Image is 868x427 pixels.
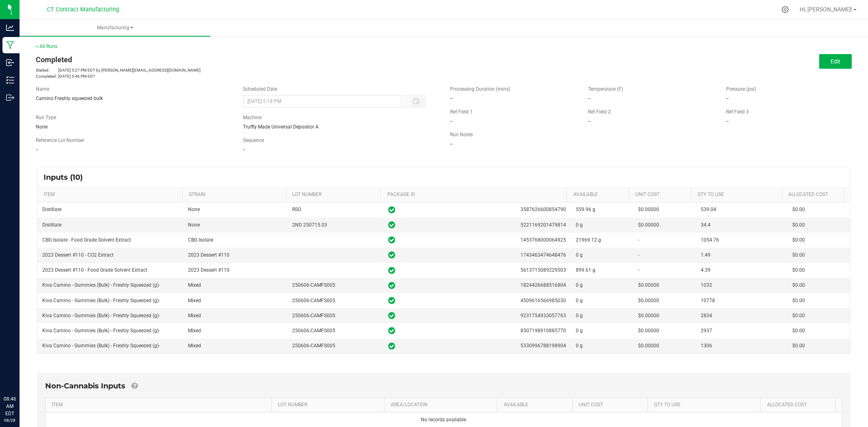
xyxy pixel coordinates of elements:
span: Ref Field 1 [450,109,473,115]
span: 1.49 [701,252,711,258]
span: Mixed [188,282,201,288]
span: $0.00000 [638,282,659,288]
span: Ref Field 2 [588,109,611,115]
span: RSO [292,207,301,212]
span: 4509616566985030 [520,297,566,305]
span: Ref Field 3 [726,109,749,115]
span: 539.04 [701,207,716,212]
span: g [580,343,583,349]
span: None [188,207,200,212]
span: 2937 [701,328,712,333]
a: Unit CostSortable [579,402,644,408]
span: 2023 Dessert #110 - CO2 Extract [42,252,114,258]
span: Kiva Camino - Gummies (Bulk) - Freshly Squeezed (g)- [42,298,160,303]
a: Manufacturing [20,20,210,37]
span: - [638,267,639,273]
span: Started: [36,67,58,73]
span: None [188,222,200,228]
span: g [598,237,601,243]
span: Run Notes [450,132,473,137]
span: Pressure (psi) [726,86,756,92]
span: Scheduled Date [243,86,277,92]
span: 250606-CAMFS005 [292,343,335,349]
span: $0.00 [792,207,805,212]
span: $0.00 [792,328,805,333]
a: Allocated CostSortable [788,192,841,198]
span: Processing Duration (mins) [450,86,510,92]
span: 899.61 [576,267,591,273]
span: 1032 [701,282,712,288]
span: g [580,252,583,258]
span: -- [588,118,590,124]
div: Manage settings [780,6,790,13]
span: None [36,124,48,130]
span: In Sync [388,235,395,245]
a: AVAILABLESortable [504,402,569,408]
span: 0 [576,328,579,333]
span: - [638,252,639,258]
span: Mixed [188,313,201,318]
a: AVAILABLESortable [573,192,626,198]
span: 34.4 [701,222,711,228]
span: 2023 Dessert #110 [188,252,230,258]
span: $0.00000 [638,207,659,212]
span: Inputs (10) [44,173,91,182]
span: 2023 Dessert #110 - Food Grade Solvent Extract [42,267,147,273]
a: Unit CostSortable [635,192,688,198]
span: 5221169201479814 [520,221,566,229]
span: g [593,207,595,212]
span: Camino Freshly squeezed bulk [36,96,103,101]
span: Reference Lot Number [36,137,84,143]
span: 10778 [701,298,715,303]
span: $0.00000 [638,343,659,349]
span: g [580,298,583,303]
span: In Sync [388,296,395,305]
span: $0.00 [792,298,805,303]
span: In Sync [388,326,395,335]
span: In Sync [388,220,395,230]
span: 559.96 [576,207,591,212]
span: Kiva Camino - Gummies (Bulk) - Freshly Squeezed (g)- [42,343,160,349]
span: $0.00000 [638,313,659,318]
span: 1054.76 [701,237,719,243]
span: $0.00000 [638,222,659,228]
span: $0.00 [792,252,805,258]
span: 250606-CAMFS005 [292,282,335,288]
span: Kiva Camino - Gummies (Bulk) - Freshly Squeezed (g)- [42,313,160,318]
span: Mixed [188,328,201,333]
a: QTY TO USESortable [654,402,757,408]
a: STRAINSortable [189,192,282,198]
span: 1824426688516804 [520,281,566,289]
a: PACKAGE IDSortable [387,192,564,198]
span: 9231754933057763 [520,312,566,320]
span: 250606-CAMFS005 [292,313,335,318]
span: In Sync [388,311,395,320]
span: $0.00 [792,313,805,318]
span: Hi, [PERSON_NAME]! [800,6,853,13]
a: ITEMSortable [52,402,268,408]
span: -- [726,118,728,124]
span: In Sync [388,341,395,351]
span: 5613715089229503 [520,266,566,274]
span: g [580,282,583,288]
span: $0.00 [792,222,805,228]
inline-svg: Analytics [6,24,14,32]
span: g [580,313,583,318]
span: CBG Isolate [188,237,213,243]
p: [DATE] 5:46 PM EDT [36,73,438,79]
a: LOT NUMBERSortable [278,402,381,408]
span: Kiva Camino - Gummies (Bulk) - Freshly Squeezed (g)- [42,328,160,333]
span: -- [450,118,453,124]
span: Mixed [188,298,201,303]
span: $0.00 [792,237,805,243]
span: 1743463474648476 [520,251,566,259]
span: $0.00 [792,282,805,288]
span: 0 [576,222,579,228]
span: Truffly Made Universal Depositor A [243,124,319,130]
span: 0 [576,343,579,349]
span: Machine [243,115,262,120]
p: 08/28 [4,417,16,423]
inline-svg: Inventory [6,76,14,84]
span: Temperature (F) [588,86,623,92]
a: AREA/LOCATIONSortable [391,402,494,408]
